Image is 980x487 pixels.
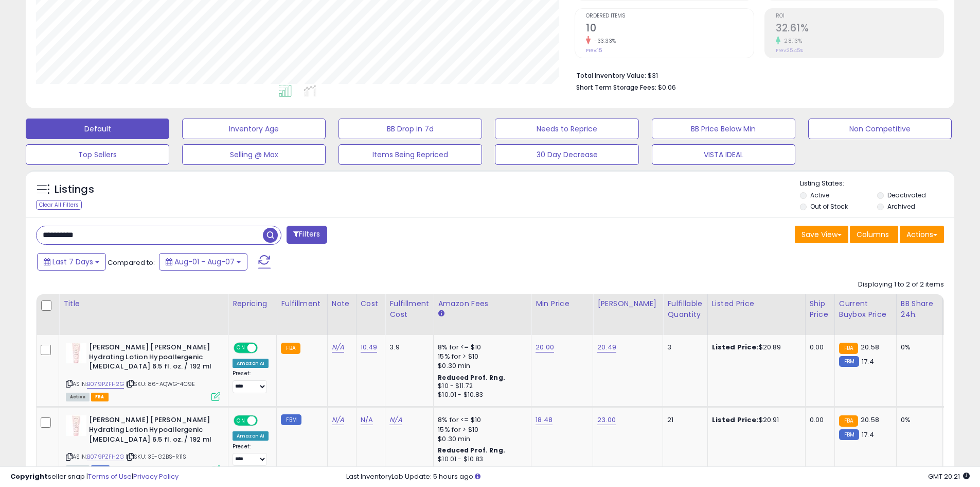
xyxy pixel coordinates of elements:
[862,357,874,366] span: 17.4
[389,298,429,320] div: Fulfillment Cost
[438,455,523,464] div: $10.01 - $10.83
[66,343,86,363] img: 31D0dgwsRgL._SL40_.jpg
[861,342,879,352] span: 20.58
[576,69,936,81] li: $31
[126,452,186,461] span: | SKU: 3E-G2BS-R11S
[658,82,676,92] span: $0.06
[586,13,754,19] span: Ordered Items
[233,370,269,393] div: Preset:
[438,309,444,318] small: Amazon Fees.
[858,280,944,290] div: Displaying 1 to 2 of 2 items
[182,144,326,165] button: Selling @ Max
[10,472,48,481] strong: Copyright
[652,144,795,165] button: VISTA IDEAL
[281,343,300,354] small: FBA
[87,380,124,389] a: B079PZFH2G
[52,257,93,267] span: Last 7 Days
[887,202,915,211] label: Archived
[536,415,553,425] a: 18.48
[55,182,94,197] h5: Listings
[928,472,970,481] span: 2025-08-16 20:21 GMT
[26,144,169,165] button: Top Sellers
[235,416,247,425] span: ON
[287,226,327,244] button: Filters
[438,361,523,371] div: $0.30 min
[800,179,954,189] p: Listing States:
[576,83,656,92] b: Short Term Storage Fees:
[652,119,795,139] button: BB Price Below Min
[438,415,523,425] div: 8% for <= $10
[597,415,616,425] a: 23.00
[389,343,425,352] div: 3.9
[338,144,482,165] button: Items Being Repriced
[438,352,523,361] div: 15% for > $10
[857,229,889,240] span: Columns
[839,429,859,440] small: FBM
[235,344,247,352] span: ON
[586,47,602,54] small: Prev: 15
[712,415,797,425] div: $20.91
[712,343,797,352] div: $20.89
[712,342,759,352] b: Listed Price:
[591,37,616,45] small: -33.33%
[233,431,269,441] div: Amazon AI
[256,416,273,425] span: OFF
[780,37,802,45] small: 28.13%
[361,298,381,309] div: Cost
[332,298,352,309] div: Note
[900,226,944,243] button: Actions
[839,343,858,354] small: FBA
[536,298,589,309] div: Min Price
[438,434,523,444] div: $0.30 min
[810,191,829,199] label: Active
[233,298,272,309] div: Repricing
[586,22,754,36] h2: 10
[667,415,699,425] div: 21
[126,380,195,388] span: | SKU: 86-AQWG-4C9E
[438,373,505,382] b: Reduced Prof. Rng.
[776,22,943,36] h2: 32.61%
[89,415,214,447] b: [PERSON_NAME] [PERSON_NAME] Hydrating Lotion Hypoallergenic [MEDICAL_DATA] 6.5 fl. oz. / 192 ml
[808,119,952,139] button: Non Competitive
[495,119,638,139] button: Needs to Reprice
[37,253,106,271] button: Last 7 Days
[233,359,269,368] div: Amazon AI
[91,393,109,401] span: FBA
[810,298,830,320] div: Ship Price
[712,415,759,425] b: Listed Price:
[66,343,220,400] div: ASIN:
[87,452,124,461] a: B079PZFH2G
[159,253,247,271] button: Aug-01 - Aug-07
[174,257,235,267] span: Aug-01 - Aug-07
[597,342,616,352] a: 20.49
[256,344,273,352] span: OFF
[346,472,970,482] div: Last InventoryLab Update: 5 hours ago.
[712,298,801,309] div: Listed Price
[810,415,827,425] div: 0.00
[862,430,874,440] span: 17.4
[597,298,658,309] div: [PERSON_NAME]
[850,226,898,243] button: Columns
[576,71,646,80] b: Total Inventory Value:
[108,258,155,267] span: Compared to:
[438,425,523,434] div: 15% for > $10
[438,343,523,352] div: 8% for <= $10
[281,414,301,425] small: FBM
[332,342,344,352] a: N/A
[795,226,848,243] button: Save View
[36,200,82,210] div: Clear All Filters
[810,343,827,352] div: 0.00
[438,446,505,455] b: Reduced Prof. Rng.
[281,298,323,309] div: Fulfillment
[776,47,803,54] small: Prev: 25.45%
[839,356,859,367] small: FBM
[66,393,90,401] span: All listings currently available for purchase on Amazon
[63,298,224,309] div: Title
[901,415,935,425] div: 0%
[861,415,879,425] span: 20.58
[901,298,938,320] div: BB Share 24h.
[338,119,482,139] button: BB Drop in 7d
[233,443,269,466] div: Preset:
[887,191,926,199] label: Deactivated
[133,472,179,481] a: Privacy Policy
